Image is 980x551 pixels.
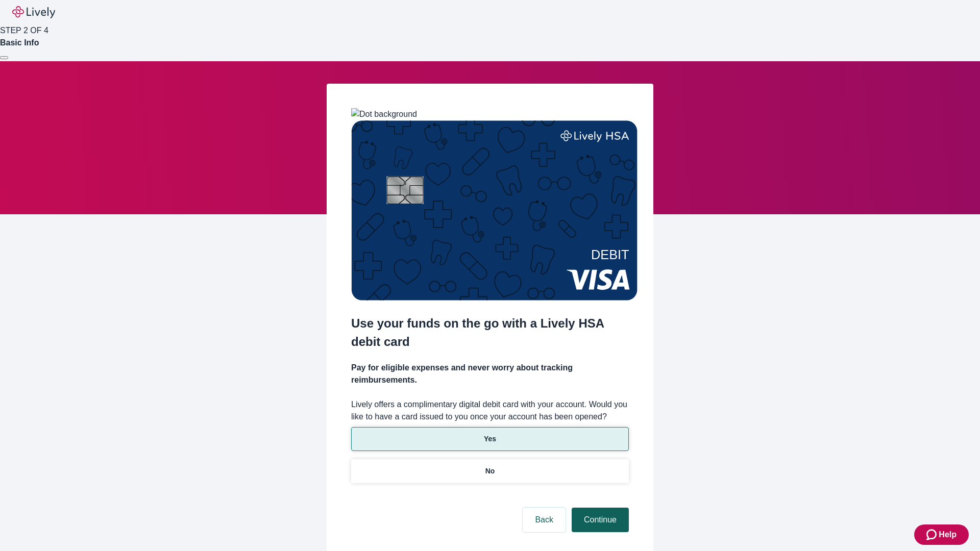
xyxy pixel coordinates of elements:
[351,362,629,386] h4: Pay for eligible expenses and never worry about tracking reimbursements.
[484,434,496,444] p: Yes
[351,427,629,451] button: Yes
[351,108,417,120] img: Dot background
[351,314,629,351] h2: Use your funds on the go with a Lively HSA debit card
[12,6,55,18] img: Lively
[485,466,495,477] p: No
[351,120,638,300] img: Debit card
[351,398,629,423] label: Lively offers a complimentary digital debit card with your account. Would you like to have a card...
[926,529,939,541] svg: Zendesk support icon
[351,459,629,483] button: No
[523,508,566,532] button: Back
[914,524,969,545] button: Zendesk support iconHelp
[939,529,957,541] span: Help
[572,508,629,532] button: Continue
